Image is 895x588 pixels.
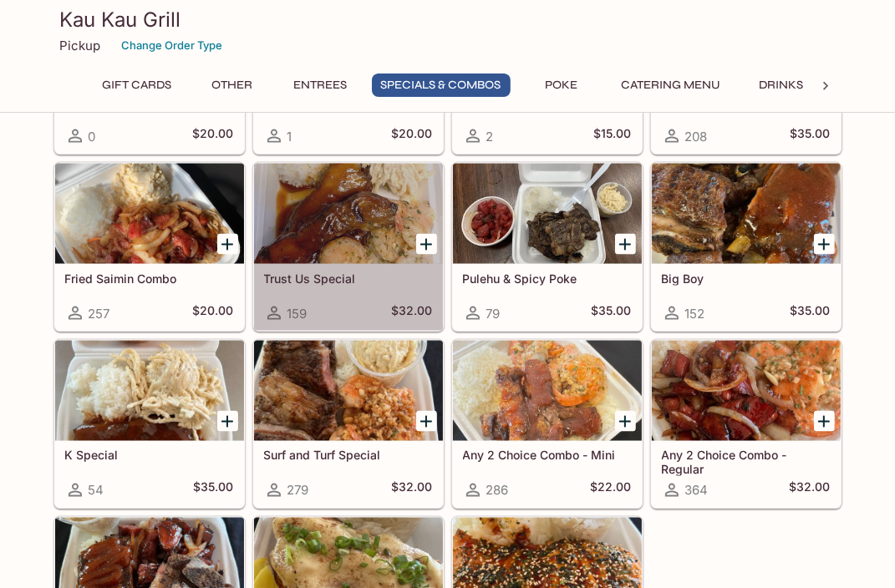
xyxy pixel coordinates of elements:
[453,164,642,264] div: Pulehu & Spicy Poke
[55,341,244,441] div: K Special
[193,303,234,323] h5: $20.00
[287,306,308,322] span: 159
[264,449,433,463] h5: Surf and Turf Special
[195,73,270,97] button: Other
[652,164,841,264] div: Big Boy
[453,341,642,441] div: Any 2 Choice Combo - Mini
[392,480,433,500] h5: $32.00
[791,126,831,146] h5: $35.00
[287,483,309,499] span: 279
[392,126,433,146] h5: $20.00
[685,483,709,499] span: 364
[651,340,842,509] a: Any 2 Choice Combo - Regular364$32.00
[613,73,730,97] button: Catering Menu
[814,411,835,432] button: Add Any 2 Choice Combo - Regular
[55,164,244,264] div: Fried Saimin Combo
[662,271,831,286] h5: Big Boy
[60,38,101,53] p: Pickup
[814,234,835,255] button: Add Big Boy
[89,129,96,144] span: 0
[217,411,238,432] button: Add K Special
[744,73,819,97] button: Drinks
[65,271,234,286] h5: Fried Saimin Combo
[372,73,511,97] button: Specials & Combos
[615,411,636,432] button: Add Any 2 Choice Combo - Mini
[287,129,292,144] span: 1
[591,480,632,500] h5: $22.00
[65,449,234,463] h5: K Special
[685,129,708,144] span: 208
[60,7,836,33] h3: Kau Kau Grill
[416,411,437,432] button: Add Surf and Turf Special
[54,340,245,509] a: K Special54$35.00
[662,449,831,476] h5: Any 2 Choice Combo - Regular
[217,234,238,255] button: Add Fried Saimin Combo
[264,271,433,286] h5: Trust Us Special
[592,303,632,323] h5: $35.00
[89,483,104,499] span: 54
[253,340,444,509] a: Surf and Turf Special279$32.00
[486,483,509,499] span: 286
[452,163,643,332] a: Pulehu & Spicy Poke79$35.00
[94,73,181,97] button: Gift Cards
[89,306,110,322] span: 257
[685,306,705,322] span: 152
[114,33,231,58] button: Change Order Type
[54,163,245,332] a: Fried Saimin Combo257$20.00
[194,480,234,500] h5: $35.00
[524,73,599,97] button: Poke
[283,73,359,97] button: Entrees
[253,163,444,332] a: Trust Us Special159$32.00
[790,480,831,500] h5: $32.00
[254,164,443,264] div: Trust Us Special
[651,163,842,332] a: Big Boy152$35.00
[463,271,632,286] h5: Pulehu & Spicy Poke
[486,129,494,144] span: 2
[463,449,632,463] h5: Any 2 Choice Combo - Mini
[486,306,501,322] span: 79
[594,126,632,146] h5: $15.00
[416,234,437,255] button: Add Trust Us Special
[791,303,831,323] h5: $35.00
[193,126,234,146] h5: $20.00
[615,234,636,255] button: Add Pulehu & Spicy Poke
[452,340,643,509] a: Any 2 Choice Combo - Mini286$22.00
[652,341,841,441] div: Any 2 Choice Combo - Regular
[392,303,433,323] h5: $32.00
[254,341,443,441] div: Surf and Turf Special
